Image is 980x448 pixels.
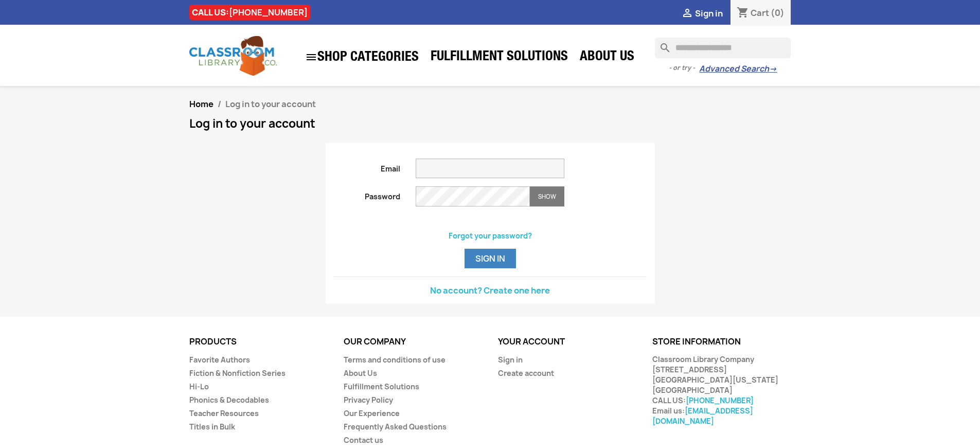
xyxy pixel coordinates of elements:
a: Frequently Asked Questions [344,422,447,432]
a: Home [189,98,213,110]
a: Privacy Policy [344,395,393,405]
button: Show [530,186,564,206]
a: Fulfillment Solutions [425,47,573,68]
span: - or try - [669,63,699,73]
a: Teacher Resources [189,408,259,418]
a: [PHONE_NUMBER] [229,7,308,18]
a: Create account [498,368,554,378]
i: search [655,38,667,50]
a: Fiction & Nonfiction Series [189,368,286,378]
p: Our company [344,337,483,347]
a: Favorite Authors [189,355,250,365]
label: Password [326,186,408,202]
a: No account? Create one here [430,285,550,296]
h1: Log in to your account [189,117,791,130]
a: [EMAIL_ADDRESS][DOMAIN_NAME] [652,406,753,426]
i:  [681,8,693,20]
a: [PHONE_NUMBER] [686,395,754,405]
label: Email [326,159,408,174]
img: Classroom Library Company [189,36,277,76]
span: (0) [771,7,785,19]
a: Fulfillment Solutions [344,382,419,391]
a: Forgot your password? [449,231,532,240]
a: SHOP CATEGORIES [300,46,424,68]
span: Cart [751,7,769,19]
input: Password input [416,186,530,206]
a:  Sign in [681,8,723,19]
p: Products [189,337,328,347]
i: shopping_cart [737,7,749,20]
div: CALL US: [189,5,310,20]
a: Terms and conditions of use [344,355,446,365]
a: About Us [344,368,377,378]
input: Search [655,38,791,58]
button: Sign in [465,249,516,268]
a: Hi-Lo [189,382,209,391]
a: About Us [575,47,639,68]
a: Your account [498,336,565,347]
span: Sign in [695,8,723,19]
a: Phonics & Decodables [189,395,269,405]
span: → [769,64,777,74]
a: Contact us [344,435,383,445]
a: Titles in Bulk [189,422,235,432]
a: Our Experience [344,408,400,418]
i:  [305,51,317,63]
a: Advanced Search→ [699,64,777,74]
p: Store information [652,337,791,347]
div: Classroom Library Company [STREET_ADDRESS] [GEOGRAPHIC_DATA][US_STATE] [GEOGRAPHIC_DATA] CALL US:... [652,354,791,426]
a: Sign in [498,355,523,365]
span: Log in to your account [225,98,316,110]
